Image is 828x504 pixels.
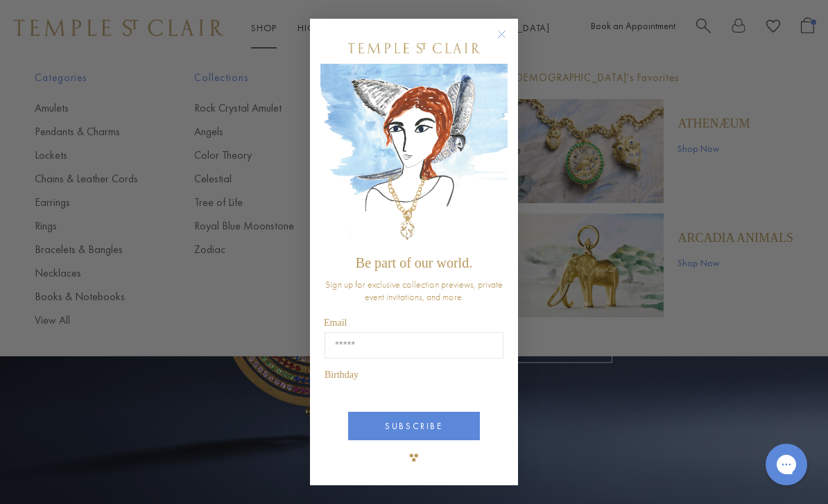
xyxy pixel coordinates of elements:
img: TSC [400,444,428,471]
span: Email [324,318,347,328]
span: Birthday [325,370,359,380]
span: Sign up for exclusive collection previews, private event invitations, and more. [325,278,503,303]
span: Be part of our world. [356,255,472,270]
img: Temple St. Clair [348,43,480,53]
iframe: Gorgias live chat messenger [759,439,814,490]
input: Email [325,332,503,358]
button: SUBSCRIBE [348,412,480,440]
img: c4a9eb12-d91a-4d4a-8ee0-386386f4f338.jpeg [320,64,508,249]
button: Close dialog [500,33,517,50]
